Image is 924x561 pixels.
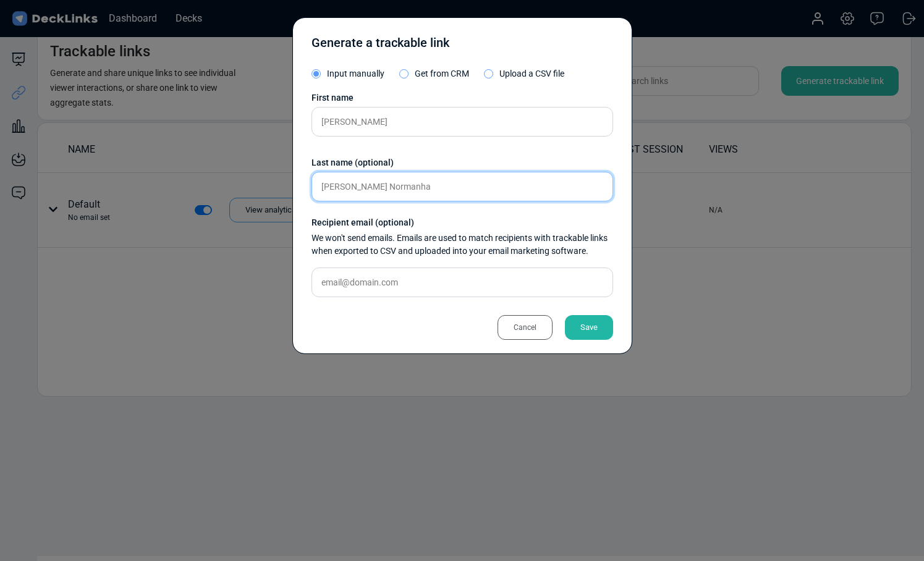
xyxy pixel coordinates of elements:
div: Recipient email (optional) [312,216,613,229]
span: Get from CRM [415,69,469,78]
div: Cancel [498,315,553,340]
span: Input manually [327,69,384,78]
span: Upload a CSV file [499,69,564,78]
div: We won't send emails. Emails are used to match recipients with trackable links when exported to C... [312,232,613,258]
div: Generate a trackable link [312,33,449,58]
div: Save [565,315,613,340]
div: First name [312,91,613,104]
input: email@domain.com [312,268,613,297]
div: Last name (optional) [312,156,613,169]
